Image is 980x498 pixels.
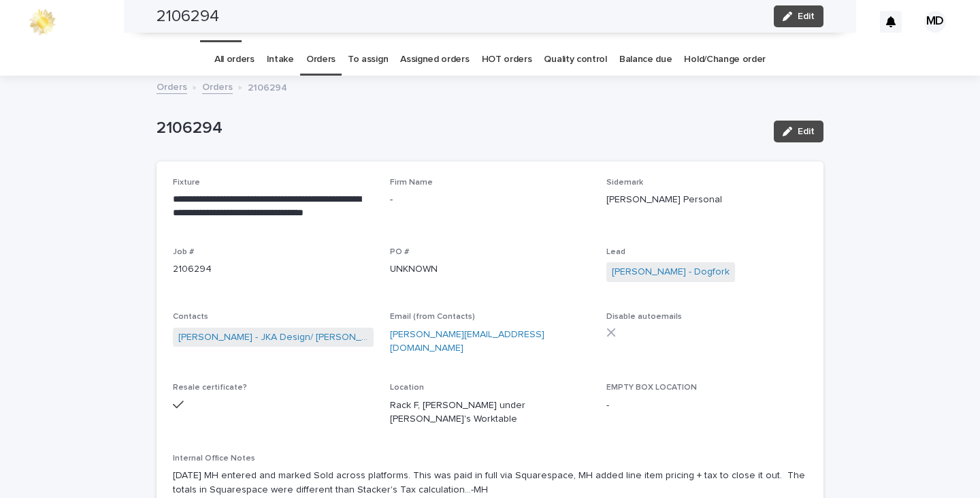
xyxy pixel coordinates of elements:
[612,265,730,279] a: [PERSON_NAME] - Dogfork
[619,44,672,76] a: Balance due
[173,262,374,277] p: 2106294
[390,399,591,427] p: Rack F, [PERSON_NAME] under [PERSON_NAME]'s Worktable
[400,44,469,76] a: Assigned orders
[248,79,287,94] p: 2106294
[173,178,200,187] span: Fixture
[173,248,194,256] span: Job #
[544,44,606,76] a: Quality control
[390,178,433,187] span: Firm Name
[606,248,625,256] span: Lead
[202,78,233,94] a: Orders
[173,313,208,321] span: Contacts
[173,454,255,463] span: Internal Office Notes
[157,78,187,94] a: Orders
[306,44,336,76] a: Orders
[390,193,591,207] p: -
[606,313,682,321] span: Disable autoemails
[684,44,766,76] a: Hold/Change order
[606,399,807,413] p: -
[390,330,544,354] a: [PERSON_NAME][EMAIL_ADDRESS][DOMAIN_NAME]
[798,127,815,136] span: Edit
[606,193,807,207] p: [PERSON_NAME] Personal
[606,384,697,392] span: EMPTY BOX LOCATION
[214,44,255,76] a: All orders
[27,8,57,35] img: 0ffKfDbyRa2Iv8hnaAqg
[390,384,424,392] span: Location
[173,469,807,497] p: [DATE] MH entered and marked Sold across platforms. This was paid in full via Squarespace, MH add...
[390,248,409,256] span: PO #
[774,121,823,142] button: Edit
[267,44,294,76] a: Intake
[348,44,388,76] a: To assign
[173,384,247,392] span: Resale certificate?
[606,178,643,187] span: Sidemark
[157,119,763,138] p: 2106294
[178,330,368,345] a: [PERSON_NAME] - JKA Design/ [PERSON_NAME]
[482,44,532,76] a: HOT orders
[390,313,475,321] span: Email (from Contacts)
[390,262,591,277] p: UNKNOWN
[924,11,946,33] div: MD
